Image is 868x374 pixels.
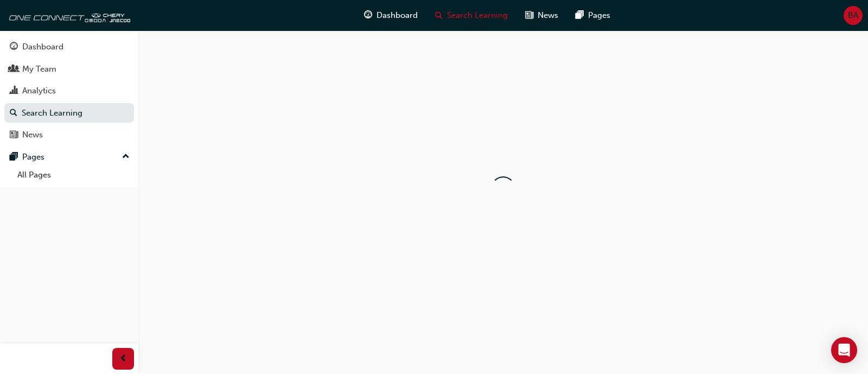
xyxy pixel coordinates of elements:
span: Search Learning [447,9,508,22]
span: news-icon [525,9,533,22]
span: BA [848,9,858,22]
span: Pages [588,9,610,22]
a: pages-iconPages [567,4,619,27]
button: Pages [4,147,134,167]
a: Search Learning [4,103,134,123]
span: Dashboard [376,9,418,22]
a: My Team [4,59,134,79]
a: All Pages [13,167,134,183]
span: pages-icon [576,9,584,22]
span: people-icon [10,65,18,74]
a: Dashboard [4,37,134,57]
span: prev-icon [119,352,127,366]
span: up-icon [122,150,130,164]
a: guage-iconDashboard [355,4,426,27]
button: DashboardMy TeamAnalyticsSearch LearningNews [4,35,134,147]
span: search-icon [435,9,443,22]
a: Analytics [4,81,134,101]
img: oneconnect [5,4,130,26]
a: News [4,125,134,145]
div: Dashboard [22,41,63,53]
span: News [538,9,558,22]
span: guage-icon [10,42,18,52]
div: Pages [22,151,44,163]
a: search-iconSearch Learning [426,4,516,27]
a: news-iconNews [516,4,567,27]
button: BA [844,6,863,25]
span: pages-icon [10,153,18,162]
div: News [22,129,43,141]
span: search-icon [10,109,17,118]
div: Analytics [22,85,56,97]
span: news-icon [10,130,18,140]
div: My Team [22,63,56,75]
span: guage-icon [364,9,372,22]
span: chart-icon [10,86,18,96]
div: Open Intercom Messenger [831,337,857,363]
